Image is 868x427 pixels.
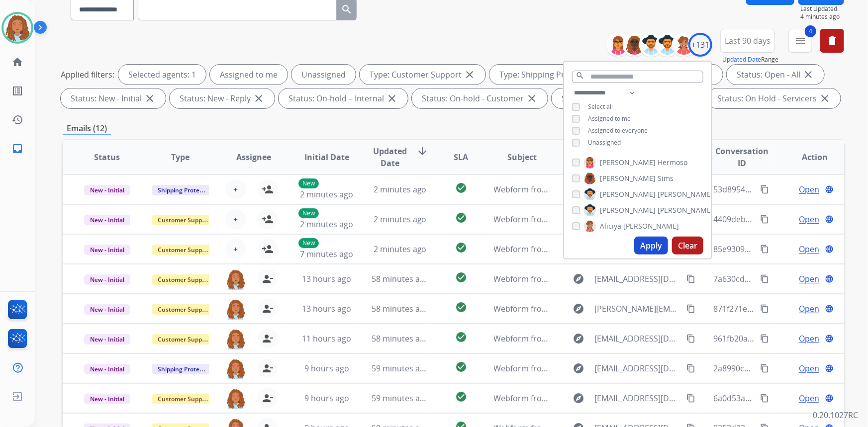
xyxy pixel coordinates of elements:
span: 53d89545-cf6f-4ff3-a347-b0da8eb0ab5f [713,184,859,195]
span: 4 minutes ago [800,13,844,21]
span: + [233,183,238,195]
span: Webform from [EMAIL_ADDRESS][DOMAIN_NAME] on [DATE] [494,393,719,404]
button: Updated Date [722,56,761,64]
span: Customer Support [152,274,216,285]
div: Status: On-hold – Internal [279,88,408,108]
mat-icon: content_copy [686,304,695,313]
mat-icon: check_circle [455,212,467,224]
mat-icon: explore [573,333,585,344]
span: 2 minutes ago [374,184,427,195]
span: New - Initial [84,334,130,344]
span: Hermoso [658,158,687,168]
mat-icon: explore [573,303,585,315]
mat-icon: content_copy [760,334,769,343]
span: Shipping Protection [152,364,220,374]
mat-icon: arrow_downward [416,145,428,157]
mat-icon: content_copy [760,274,769,283]
span: Webform from [EMAIL_ADDRESS][DOMAIN_NAME] on [DATE] [494,333,719,344]
span: 6a0d53ae-3df5-47fc-9332-f223979e48f3 [713,393,859,404]
mat-icon: content_copy [760,245,769,254]
p: Emails (12) [63,122,111,135]
span: + [233,243,238,255]
mat-icon: close [386,92,398,104]
span: [EMAIL_ADDRESS][DOMAIN_NAME] [595,333,681,344]
span: 58 minutes ago [372,273,429,284]
div: Assigned to me [210,65,288,85]
span: New - Initial [84,245,130,255]
div: Status: New - Reply [170,88,275,108]
button: 4 [788,29,812,53]
mat-icon: content_copy [686,364,695,373]
img: agent-avatar [226,388,246,409]
button: + [226,209,246,229]
mat-icon: language [825,185,834,194]
span: Webform from [EMAIL_ADDRESS][DOMAIN_NAME] on [DATE] [494,214,719,225]
span: 9 hours ago [304,393,349,404]
mat-icon: close [819,92,831,104]
span: [PERSON_NAME] [600,189,656,199]
span: New - Initial [84,185,130,195]
span: 2 minutes ago [374,214,427,225]
span: 11 hours ago [302,333,351,344]
mat-icon: check_circle [455,331,467,343]
mat-icon: content_copy [686,334,695,343]
span: New - Initial [84,274,130,285]
span: Open [799,213,819,225]
span: Select all [588,102,613,111]
mat-icon: close [144,92,156,104]
mat-icon: content_copy [760,394,769,403]
span: Webform from [EMAIL_ADDRESS][DOMAIN_NAME] on [DATE] [494,184,719,195]
span: Assigned to me [588,114,631,123]
span: [PERSON_NAME][EMAIL_ADDRESS][PERSON_NAME][DOMAIN_NAME] [595,303,681,315]
div: Status: New - Initial [61,88,166,108]
mat-icon: content_copy [686,274,695,283]
mat-icon: language [825,304,834,313]
span: [PERSON_NAME] [600,158,656,168]
span: New - Initial [84,215,130,225]
span: 85e9309c-f4f7-4b04-a286-67037b474acd [713,244,863,255]
span: Customer Support [152,215,216,225]
mat-icon: search [576,71,584,80]
p: 0.20.1027RC [813,409,858,421]
div: Type: Customer Support [360,65,485,85]
button: + [226,179,246,199]
div: Selected agents: 1 [118,65,206,85]
span: + [233,213,238,225]
button: Apply [634,237,668,255]
div: Status: On Hold - Servicers [707,88,841,108]
mat-icon: person_add [262,243,274,255]
mat-icon: delete [826,35,838,47]
mat-icon: person_remove [262,362,274,374]
img: agent-avatar [226,358,246,379]
span: 4409deb6-0378-4b40-bf06-98bae45d324b [713,214,868,225]
img: agent-avatar [226,269,246,290]
div: Status: On Hold - Pending Parts [552,88,703,108]
mat-icon: check_circle [455,271,467,283]
button: Clear [672,237,703,255]
span: Open [799,183,819,195]
span: New - Initial [84,304,130,315]
span: [PERSON_NAME] [600,205,656,215]
span: [EMAIL_ADDRESS][DOMAIN_NAME] [595,392,681,404]
mat-icon: content_copy [686,394,695,403]
mat-icon: close [802,69,814,81]
p: Applied filters: [61,69,114,81]
p: New [298,208,319,218]
span: Shipping Protection [152,185,220,195]
span: Conversation ID [713,145,770,169]
span: [PERSON_NAME] [600,173,656,183]
span: 4 [805,25,816,37]
span: 961fb20a-026b-46b8-b555-545bc7bd6533 [713,333,868,344]
span: 2 minutes ago [300,189,353,200]
span: 13 hours ago [302,273,351,284]
mat-icon: person_add [262,213,274,225]
mat-icon: history [11,114,23,126]
mat-icon: explore [573,273,585,285]
mat-icon: home [11,56,23,68]
mat-icon: menu [794,35,806,47]
mat-icon: language [825,215,834,224]
mat-icon: person_remove [262,273,274,285]
th: Action [771,140,844,174]
span: Last 90 days [725,39,771,43]
span: Last Updated: [800,5,844,13]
